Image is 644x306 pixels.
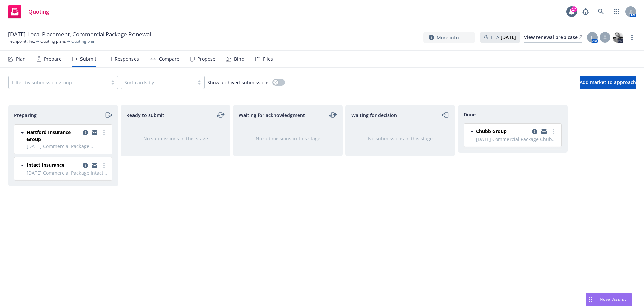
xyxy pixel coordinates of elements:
a: Quoting plans [40,38,66,44]
span: Ready to submit [126,112,164,119]
span: [DATE] Commercial Package Chubb - 2025 Commercial Package [476,136,557,143]
div: Submit [80,56,96,62]
span: Hartford Insurance Group [26,129,80,143]
div: No submissions in this stage [132,135,219,142]
span: Quoting plan [71,38,95,44]
div: Compare [159,56,179,62]
div: Drag to move [586,293,594,306]
button: More info... [423,32,475,43]
div: Plan [16,56,26,62]
a: copy logging email [81,161,89,169]
span: [DATE] Local Placement, Commercial Package Renewal [8,30,151,38]
div: Propose [197,56,215,62]
span: Chubb Group [476,128,507,135]
div: 17 [571,6,577,12]
button: Nova Assist [586,293,632,306]
span: Add market to approach [580,79,636,85]
div: Prepare [44,56,62,62]
span: [DATE] Commercial Package [GEOGRAPHIC_DATA] - 2025 Commercial Package [26,143,108,150]
span: More info... [437,34,463,41]
a: copy logging email [540,128,548,136]
a: moveRight [104,111,112,119]
span: Preparing [14,112,37,119]
a: more [549,128,557,136]
span: [DATE] Commercial Package Intact - 2025 Commercial Package [26,169,108,176]
a: copy logging email [91,161,99,169]
a: Search [594,5,608,18]
span: Done [464,111,476,118]
a: Quoting [5,2,52,21]
a: moveLeftRight [217,111,225,119]
a: Switch app [610,5,623,18]
div: No submissions in this stage [244,135,332,142]
a: View renewal prep case [524,32,582,43]
a: more [628,33,636,41]
a: Report a Bug [579,5,592,18]
a: more [100,161,108,169]
div: Responses [115,56,139,62]
span: ETA : [491,34,516,41]
span: L [591,34,594,41]
strong: [DATE] [501,34,516,40]
span: Nova Assist [600,296,626,302]
button: Add market to approach [580,76,636,89]
div: No submissions in this stage [357,135,444,142]
a: Techpoint, Inc. [8,38,35,44]
img: photo [612,32,623,43]
a: copy logging email [531,128,539,136]
div: Bind [234,56,245,62]
span: Show archived submissions [207,79,270,86]
a: moveLeftRight [329,111,337,119]
a: moveLeft [441,111,449,119]
a: copy logging email [91,129,99,137]
span: Quoting [28,9,49,14]
div: Files [263,56,273,62]
a: more [100,129,108,137]
div: View renewal prep case [524,32,582,42]
span: Waiting for decision [351,112,397,119]
a: copy logging email [81,129,89,137]
span: Intact Insurance [26,161,64,168]
span: Waiting for acknowledgment [239,112,305,119]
